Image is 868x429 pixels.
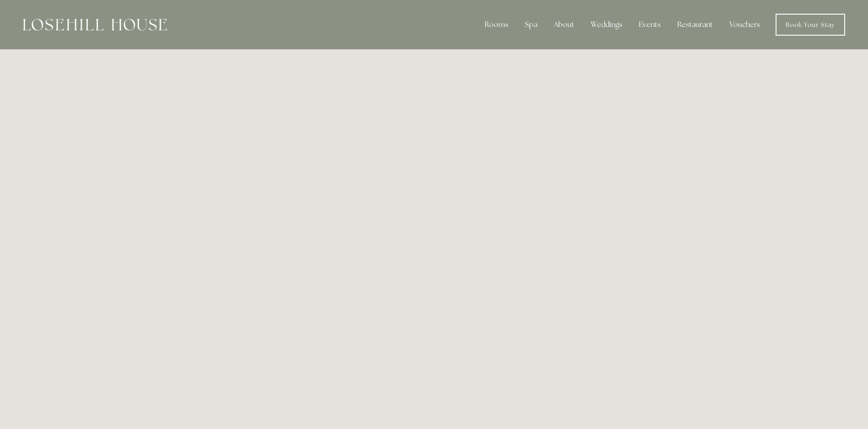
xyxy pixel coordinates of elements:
[631,16,668,34] div: Events
[670,16,720,34] div: Restaurant
[546,16,582,34] div: About
[583,16,630,34] div: Weddings
[722,16,767,34] a: Vouchers
[776,14,845,36] a: Book Your Stay
[518,16,545,34] div: Spa
[477,16,516,34] div: Rooms
[23,19,167,31] img: Losehill House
